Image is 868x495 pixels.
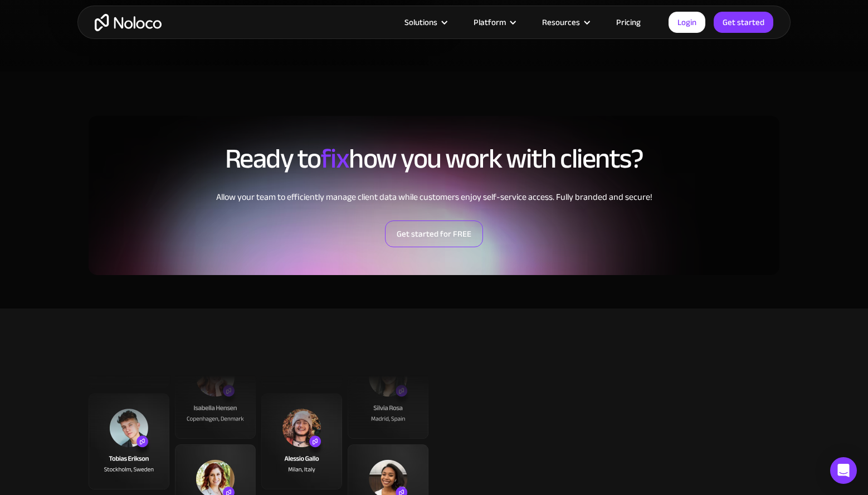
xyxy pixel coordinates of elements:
div: Solutions [391,15,460,30]
div: Resources [528,15,602,30]
div: Allow your team to efficiently manage client data while customers enjoy self-service access. Full... [89,190,779,204]
h2: Ready to how you work with clients? [89,144,779,174]
div: Platform [474,15,506,30]
span: fix [321,133,349,185]
a: Get started [714,12,773,33]
a: home [95,14,162,31]
div: Open Intercom Messenger [830,457,857,484]
div: Solutions [404,15,437,30]
div: Platform [460,15,528,30]
div: Resources [542,15,580,30]
a: Login [669,12,705,33]
a: Get started for FREE [385,220,483,247]
a: Pricing [602,15,655,30]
